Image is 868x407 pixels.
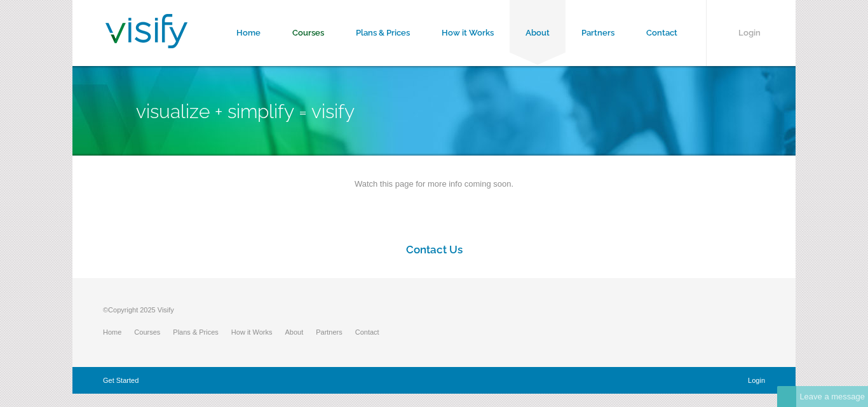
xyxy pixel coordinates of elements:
p: © [103,304,392,323]
span: Visualize + Simplify = Visify [136,100,355,123]
a: Plans & Prices [173,328,231,336]
a: About [285,328,316,336]
a: Partners [316,328,355,336]
span: Copyright 2025 Visify [108,306,174,314]
a: Home [103,328,134,336]
a: Contact [355,328,392,336]
img: Visify Training [105,14,187,48]
p: Watch this page for more info coming soon. [104,178,764,197]
img: Offline [781,391,792,403]
a: Visify Training [105,34,187,52]
a: Login [748,377,765,384]
a: Contact Us [406,243,463,256]
a: How it Works [231,328,285,336]
a: Courses [134,328,173,336]
a: Get Started [103,377,139,384]
div: Leave a message [796,386,868,407]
